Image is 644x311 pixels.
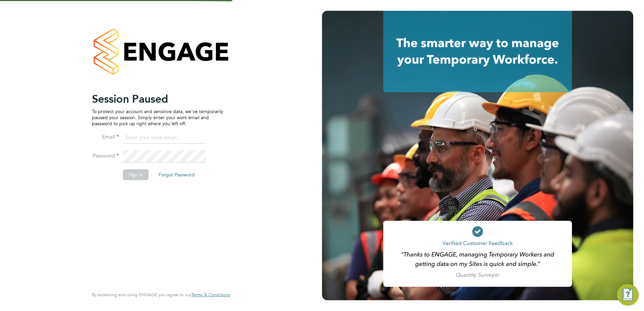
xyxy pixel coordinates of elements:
[617,284,639,306] button: Engage Resource Center
[92,292,230,298] span: By accessing and using ENGAGE you agree to our
[153,169,200,180] button: Forgot Password
[92,134,119,141] label: Email
[92,92,223,106] h2: Session Paused
[191,292,230,298] a: Terms & Conditions
[123,132,206,144] input: Enter your work email...
[191,292,230,298] span: Terms & Conditions
[123,169,149,180] button: Sign In
[92,152,119,160] label: Password
[92,108,223,127] p: To protect your account and sensitive data, we've temporarily paused your session. Simply enter y...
